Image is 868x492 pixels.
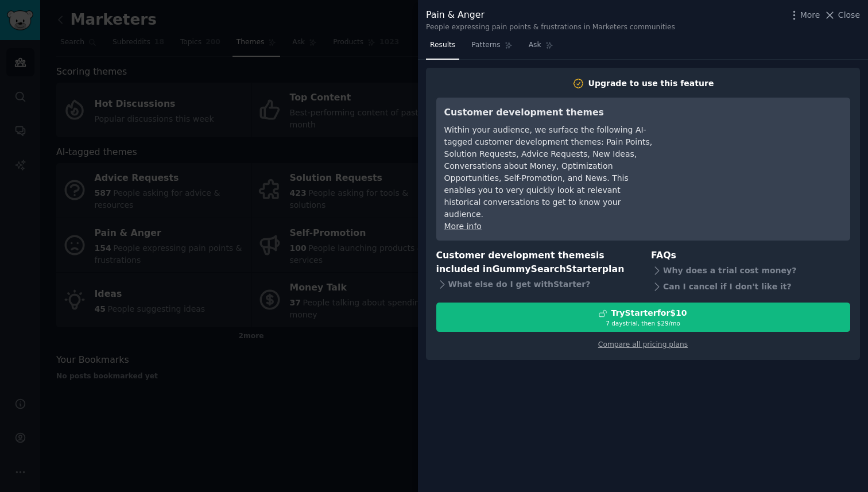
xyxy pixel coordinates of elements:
a: Results [426,36,459,60]
div: Upgrade to use this feature [588,78,714,90]
a: Patterns [467,36,516,60]
div: Can I cancel if I don't like it? [651,278,850,295]
span: Results [430,40,455,51]
h3: Customer development themes is included in plan [436,249,635,277]
button: TryStarterfor$107 daystrial, then $29/mo [436,303,850,332]
a: Ask [525,36,557,60]
a: More info [444,222,482,231]
div: Pain & Anger [426,8,675,22]
div: 7 days trial, then $ 29 /mo [437,319,850,327]
h3: FAQs [651,249,850,263]
button: Close [824,9,860,21]
h3: Customer development themes [444,106,654,120]
div: Try Starter for $10 [611,307,687,319]
span: Ask [529,40,541,51]
button: More [788,9,820,21]
div: What else do I get with Starter ? [436,277,635,293]
span: More [800,9,820,21]
span: Patterns [471,40,500,51]
div: People expressing pain points & frustrations in Marketers communities [426,22,675,33]
iframe: YouTube video player [670,106,842,192]
span: GummySearch Starter [492,264,602,274]
span: Close [838,9,860,21]
div: Why does a trial cost money? [651,262,850,278]
a: Compare all pricing plans [598,340,688,348]
div: Within your audience, we surface the following AI-tagged customer development themes: Pain Points... [444,124,654,220]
